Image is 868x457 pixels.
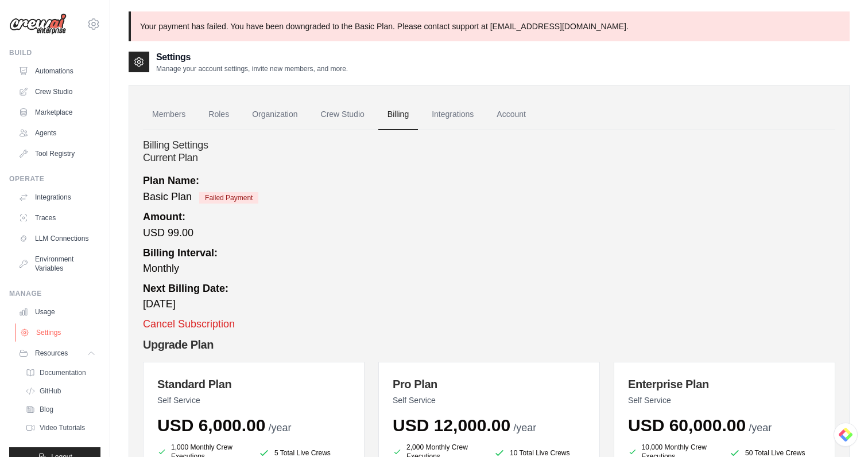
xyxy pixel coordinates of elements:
div: Operate [9,174,100,183]
span: Video Tutorials [40,423,85,432]
a: Organization [243,99,307,130]
h2: Current Plan [143,152,835,165]
a: Blog [21,401,100,417]
a: Marketplace [14,103,100,122]
a: Usage [14,303,100,321]
h2: Upgrade Plan [143,337,835,353]
a: Integrations [14,188,100,206]
span: USD 60,000.00 [628,416,746,435]
div: Manage [9,289,100,298]
strong: Next Billing Date: [143,283,228,294]
span: Basic Plan [143,191,192,202]
a: Account [487,99,535,130]
iframe: Chat Widget [811,402,868,457]
span: USD 99.00 [143,227,193,239]
a: Members [143,99,195,130]
span: Documentation [40,368,86,377]
button: Resources [14,344,100,362]
a: Crew Studio [14,83,100,101]
a: Settings [15,323,102,342]
span: Failed Payment [199,192,258,204]
p: Manage your account settings, invite new members, and more. [156,64,348,73]
span: GitHub [40,386,61,396]
div: Build [9,48,100,57]
a: GitHub [21,383,100,399]
button: Cancel Subscription [143,317,235,332]
span: USD 12,000.00 [393,416,510,435]
span: Blog [40,405,53,414]
a: Agents [14,124,100,142]
span: Resources [35,349,68,358]
span: /year [749,422,772,433]
h3: Standard Plan [157,376,350,392]
div: Vestlusvidin [811,402,868,457]
div: Monthly [143,245,835,276]
strong: Billing Interval: [143,247,218,259]
a: LLM Connections [14,229,100,248]
span: /year [268,422,291,433]
a: Traces [14,209,100,227]
p: Self Service [393,394,586,406]
a: Billing [378,99,418,130]
a: Tool Registry [14,144,100,163]
strong: Amount: [143,211,185,222]
h2: Settings [156,50,348,64]
p: Your payment has failed. You have been downgraded to the Basic Plan. Please contact support at [E... [129,11,850,41]
a: Environment Variables [14,250,100,278]
a: Documentation [21,365,100,381]
a: Crew Studio [312,99,374,130]
div: [DATE] [143,281,835,312]
a: Automations [14,62,100,80]
span: USD 6,000.00 [157,416,265,435]
h3: Enterprise Plan [628,376,821,392]
p: Self Service [157,394,350,406]
img: Logo [9,13,67,35]
h4: Billing Settings [143,139,835,152]
a: Integrations [423,99,483,130]
h3: Pro Plan [393,376,586,392]
a: Video Tutorials [21,420,100,436]
a: Roles [199,99,238,130]
span: /year [513,422,536,433]
strong: Plan Name: [143,175,199,186]
p: Self Service [628,394,821,406]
